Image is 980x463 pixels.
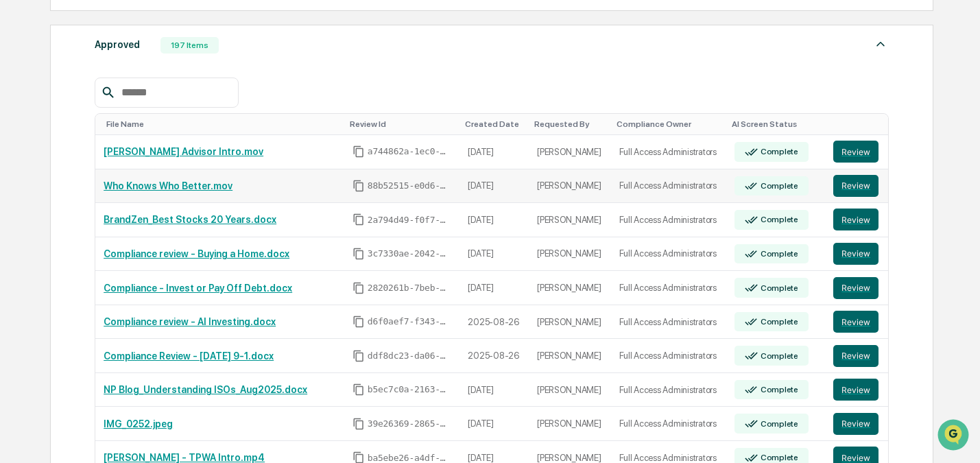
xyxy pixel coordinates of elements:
span: b5ec7c0a-2163-4df1-869c-63294fbffa87 [368,384,450,395]
span: Data Lookup [27,199,86,213]
a: Review [833,311,879,333]
a: Review [833,277,879,299]
div: Complete [758,351,798,361]
td: 2025-08-26 [459,339,529,373]
span: 39e26369-2865-48ce-84c2-a4527e1f8eb0 [368,418,450,429]
span: 2a794d49-f0f7-44cf-8776-0fbe523a7689 [368,215,450,226]
div: Toggle SortBy [350,119,455,129]
td: [DATE] [459,169,529,204]
span: Copy Id [352,418,365,430]
button: Start new chat [233,109,250,126]
td: [PERSON_NAME] [529,203,610,237]
div: We're available if you need us! [47,119,174,130]
button: Review [833,141,879,163]
td: Full Access Administrators [611,339,727,373]
a: [PERSON_NAME] Advisor Intro.mov [104,146,263,157]
button: Review [833,379,879,401]
span: Copy Id [352,282,365,294]
p: How can we help? [14,29,250,51]
a: Review [833,345,879,367]
div: Toggle SortBy [106,119,339,129]
a: NP Blog_Understanding ISOs_Aug2025.docx [104,384,307,395]
button: Review [833,175,879,197]
div: Complete [758,385,798,394]
a: Who Knows Who Better.mov [104,180,232,191]
div: 🔎 [14,200,25,211]
td: [DATE] [459,373,529,407]
td: 2025-08-26 [459,305,529,340]
div: Toggle SortBy [534,119,605,129]
td: [DATE] [459,271,529,305]
span: 2820261b-7beb-4ef3-997a-bc57c2be2b21 [368,283,450,294]
span: Copy Id [352,383,365,396]
div: Toggle SortBy [465,119,523,129]
span: a744862a-1ec0-4846-8e37-814cd56546eb [368,146,450,157]
td: [PERSON_NAME] [529,169,610,204]
div: 🖐️ [14,174,25,185]
td: [DATE] [459,237,529,272]
div: Complete [758,283,798,293]
a: Review [833,413,879,435]
a: [PERSON_NAME] - TPWA Intro.mp4 [104,452,265,463]
a: Compliance review - AI Investing.docx [104,316,276,327]
a: Compliance review - Buying a Home.docx [104,248,289,259]
td: Full Access Administrators [611,237,727,272]
a: IMG_0252.jpeg [104,418,173,429]
a: Compliance Review - [DATE] 9-1.docx [104,351,274,361]
iframe: Open customer support [936,418,973,455]
span: Copy Id [352,248,365,260]
img: 1746055101610-c473b297-6a78-478c-a979-82029cc54cd1 [14,105,38,130]
div: Toggle SortBy [732,119,820,129]
div: Complete [758,419,798,429]
a: Review [833,141,879,163]
span: ddf8dc23-da06-4bec-81bd-ce4c32766817 [368,351,450,361]
td: Full Access Administrators [611,169,727,204]
td: [PERSON_NAME] [529,339,610,373]
td: Full Access Administrators [611,135,727,169]
div: Approved [95,36,140,54]
div: Complete [758,147,798,156]
span: Copy Id [352,213,365,226]
div: Toggle SortBy [836,119,882,129]
div: Start new chat [47,105,225,119]
div: Complete [758,215,798,224]
td: [PERSON_NAME] [529,407,610,441]
td: [DATE] [459,203,529,237]
span: 3c7330ae-2042-4b68-b5d9-ab63712f9cfc [368,248,450,259]
span: Attestations [113,173,170,187]
button: Review [833,243,879,265]
a: Compliance - Invest or Pay Off Debt.docx [104,283,292,294]
a: BrandZen_Best Stocks 20 Years.docx [104,214,276,225]
a: Powered byPylon [97,232,166,243]
button: Review [833,209,879,230]
a: 🗄️Attestations [94,167,176,192]
td: Full Access Administrators [611,407,727,441]
td: Full Access Administrators [611,271,727,305]
div: 🗄️ [99,174,110,185]
td: [PERSON_NAME] [529,271,610,305]
a: Review [833,209,879,230]
td: [DATE] [459,135,529,169]
div: Complete [758,249,798,259]
span: d6f0aef7-f343-4505-99b4-bcceb9a208ab [368,316,450,327]
span: Copy Id [352,145,365,158]
div: Toggle SortBy [617,119,721,129]
div: 197 Items [160,37,219,54]
span: Copy Id [352,350,365,362]
button: Review [833,413,879,435]
span: Copy Id [352,180,365,192]
button: Review [833,345,879,367]
a: Review [833,175,879,197]
a: Review [833,243,879,265]
td: [PERSON_NAME] [529,373,610,407]
div: Complete [758,181,798,191]
span: Preclearance [27,173,88,187]
div: Complete [758,317,798,327]
td: [PERSON_NAME] [529,237,610,272]
td: Full Access Administrators [611,373,727,407]
a: 🔎Data Lookup [8,193,92,218]
a: 🖐️Preclearance [8,167,94,192]
img: caret [872,36,889,52]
